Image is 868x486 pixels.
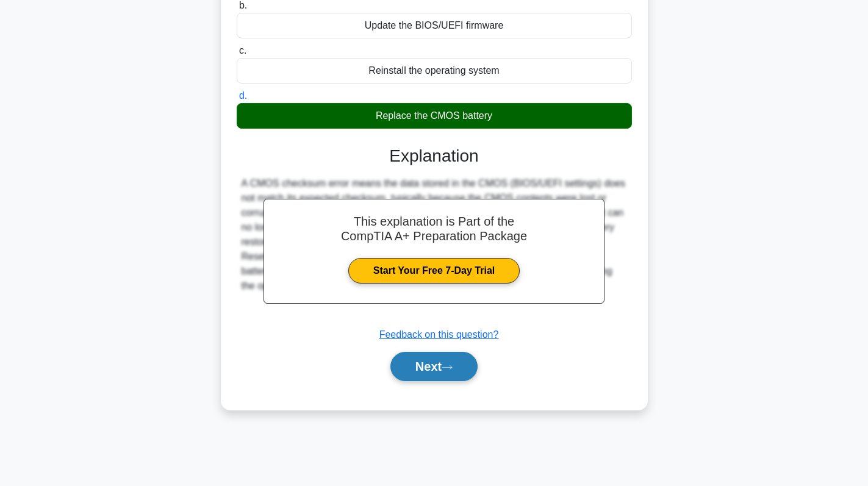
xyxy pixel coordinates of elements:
[242,176,627,293] div: A CMOS checksum error means the data stored in the CMOS (BIOS/UEFI settings) does not match its e...
[379,329,499,340] a: Feedback on this question?
[244,146,625,166] h3: Explanation
[237,103,632,129] div: Replace the CMOS battery
[237,13,632,38] div: Update the BIOS/UEFI firmware
[390,352,478,381] button: Next
[348,258,520,284] a: Start Your Free 7-Day Trial
[239,45,246,55] span: c.
[239,90,247,101] span: d.
[237,58,632,84] div: Reinstall the operating system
